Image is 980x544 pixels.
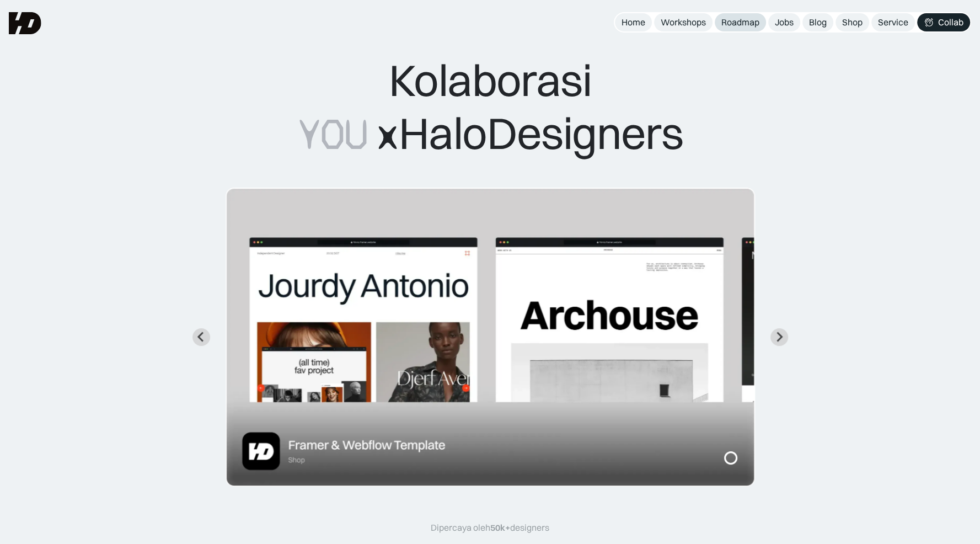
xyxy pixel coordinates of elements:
button: Next slide [770,328,788,346]
a: Collab [917,13,970,31]
div: Dipercaya oleh designers [431,522,549,534]
a: Home [615,13,652,31]
span: 50k+ [490,522,510,533]
div: Service [878,17,908,28]
a: Jobs [768,13,800,31]
div: Shop [842,17,863,28]
span: YOU [297,108,367,161]
div: Kolaborasi HaloDesigners [297,54,683,161]
div: Workshops [661,17,706,28]
div: Collab [938,17,963,28]
span: x [376,108,399,161]
div: Roadmap [721,17,759,28]
a: Workshops [654,13,713,31]
div: 1 of 7 [226,188,755,487]
a: Roadmap [715,13,766,31]
a: Service [871,13,915,31]
a: Blog [802,13,833,31]
div: Home [622,17,645,28]
button: Go to last slide [192,328,210,346]
a: Shop [836,13,869,31]
div: Jobs [775,17,794,28]
div: Blog [809,17,827,28]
